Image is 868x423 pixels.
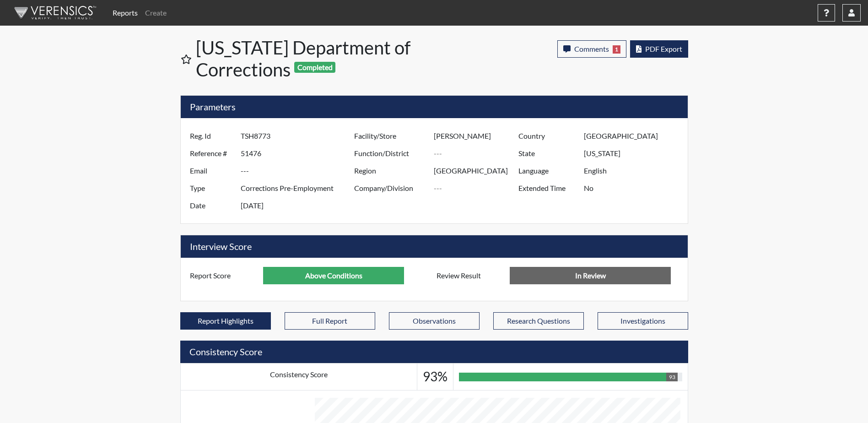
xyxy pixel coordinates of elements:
[141,4,170,22] a: Create
[434,145,521,162] input: ---
[196,37,435,81] h1: [US_STATE] Department of Corrections
[347,145,434,162] label: Function/District
[512,179,584,197] label: Extended Time
[584,127,685,145] input: ---
[347,127,434,145] label: Facility/Store
[493,312,584,330] button: Research Questions
[183,127,241,145] label: Reg. Id
[183,197,241,214] label: Date
[241,127,356,145] input: ---
[434,179,521,197] input: ---
[241,162,356,179] input: ---
[347,179,434,197] label: Company/Division
[598,312,688,330] button: Investigations
[512,127,584,145] label: Country
[557,40,626,58] button: Comments1
[584,179,685,197] input: ---
[512,162,584,179] label: Language
[584,162,685,179] input: ---
[645,44,682,53] span: PDF Export
[181,235,688,258] h5: Interview Score
[180,312,271,330] button: Report Highlights
[613,45,620,54] span: 1
[183,179,241,197] label: Type
[263,267,404,284] input: ---
[180,363,417,390] td: Consistency Score
[630,40,688,58] button: PDF Export
[109,4,141,22] a: Reports
[241,145,356,162] input: ---
[241,197,356,214] input: ---
[294,62,335,73] span: Completed
[666,373,677,381] div: 93
[347,162,434,179] label: Region
[241,179,356,197] input: ---
[285,312,375,330] button: Full Report
[510,267,671,284] input: No Decision
[512,145,584,162] label: State
[430,267,510,284] label: Review Result
[389,312,480,330] button: Observations
[574,44,609,53] span: Comments
[423,369,447,385] h3: 93%
[434,127,521,145] input: ---
[183,145,241,162] label: Reference #
[183,267,264,284] label: Report Score
[584,145,685,162] input: ---
[181,96,688,118] h5: Parameters
[434,162,521,179] input: ---
[183,162,241,179] label: Email
[180,341,688,363] h5: Consistency Score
